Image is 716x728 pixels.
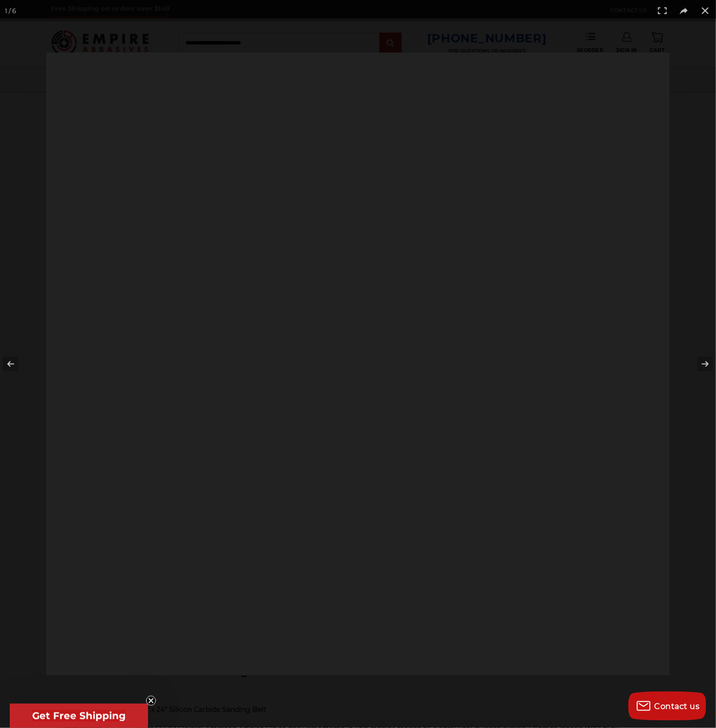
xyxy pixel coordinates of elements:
button: Close teaser [146,696,156,706]
button: Next (arrow right) [682,340,716,388]
span: Contact us [655,702,700,711]
div: Get Free ShippingClose teaser [10,704,148,728]
span: Get Free Shipping [32,710,126,722]
button: Contact us [628,692,706,721]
